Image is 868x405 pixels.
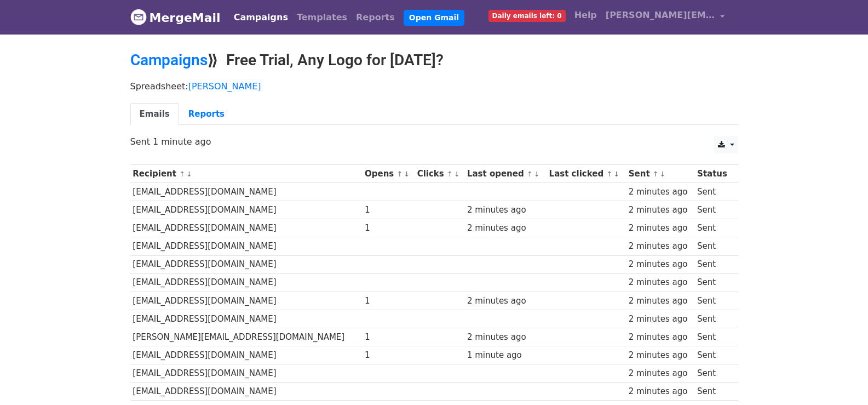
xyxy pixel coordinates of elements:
[415,165,464,183] th: Clicks
[188,81,261,92] a: [PERSON_NAME]
[629,222,692,235] div: 2 minutes ago
[629,258,692,271] div: 2 minutes ago
[694,292,732,310] td: Sent
[130,51,738,70] h2: ⟫ Free Trial, Any Logo for [DATE]?
[179,103,234,126] a: Reports
[629,186,692,198] div: 2 minutes ago
[694,183,732,201] td: Sent
[365,349,412,362] div: 1
[447,170,453,178] a: ↑
[186,170,192,178] a: ↓
[404,170,410,178] a: ↓
[694,328,732,346] td: Sent
[365,204,412,216] div: 1
[397,170,403,178] a: ↑
[292,7,352,28] a: Templates
[606,170,612,178] a: ↑
[694,165,732,183] th: Status
[130,201,363,219] td: [EMAIL_ADDRESS][DOMAIN_NAME]
[362,165,415,183] th: Opens
[570,4,601,26] a: Help
[547,165,626,183] th: Last clicked
[130,255,363,273] td: [EMAIL_ADDRESS][DOMAIN_NAME]
[694,383,732,401] td: Sent
[404,10,464,26] a: Open Gmail
[694,201,732,219] td: Sent
[694,237,732,255] td: Sent
[130,9,147,25] img: MergeMail logo
[352,7,399,28] a: Reports
[626,165,694,183] th: Sent
[467,331,544,344] div: 2 minutes ago
[653,170,659,178] a: ↑
[130,346,363,364] td: [EMAIL_ADDRESS][DOMAIN_NAME]
[629,367,692,380] div: 2 minutes ago
[130,310,363,328] td: [EMAIL_ADDRESS][DOMAIN_NAME]
[527,170,533,178] a: ↑
[179,170,185,178] a: ↑
[606,9,715,22] span: [PERSON_NAME][EMAIL_ADDRESS][DOMAIN_NAME]
[694,273,732,292] td: Sent
[660,170,666,178] a: ↓
[613,170,619,178] a: ↓
[130,383,363,401] td: [EMAIL_ADDRESS][DOMAIN_NAME]
[629,295,692,307] div: 2 minutes ago
[534,170,540,178] a: ↓
[694,346,732,364] td: Sent
[601,4,729,30] a: [PERSON_NAME][EMAIL_ADDRESS][DOMAIN_NAME]
[130,81,738,92] p: Spreadsheet:
[365,295,412,307] div: 1
[467,204,544,216] div: 2 minutes ago
[629,331,692,344] div: 2 minutes ago
[130,103,179,126] a: Emails
[454,170,460,178] a: ↓
[467,295,544,307] div: 2 minutes ago
[694,219,732,237] td: Sent
[130,273,363,292] td: [EMAIL_ADDRESS][DOMAIN_NAME]
[130,136,738,147] p: Sent 1 minute ago
[467,222,544,235] div: 2 minutes ago
[130,51,208,69] a: Campaigns
[484,4,570,26] a: Daily emails left: 0
[629,276,692,289] div: 2 minutes ago
[694,310,732,328] td: Sent
[229,7,292,28] a: Campaigns
[629,349,692,362] div: 2 minutes ago
[130,364,363,383] td: [EMAIL_ADDRESS][DOMAIN_NAME]
[467,349,544,362] div: 1 minute ago
[130,328,363,346] td: [PERSON_NAME][EMAIL_ADDRESS][DOMAIN_NAME]
[365,222,412,235] div: 1
[464,165,547,183] th: Last opened
[629,313,692,326] div: 2 minutes ago
[130,219,363,237] td: [EMAIL_ADDRESS][DOMAIN_NAME]
[130,237,363,255] td: [EMAIL_ADDRESS][DOMAIN_NAME]
[488,10,566,22] span: Daily emails left: 0
[694,255,732,273] td: Sent
[694,364,732,383] td: Sent
[130,292,363,310] td: [EMAIL_ADDRESS][DOMAIN_NAME]
[629,385,692,398] div: 2 minutes ago
[130,183,363,201] td: [EMAIL_ADDRESS][DOMAIN_NAME]
[629,240,692,253] div: 2 minutes ago
[629,204,692,216] div: 2 minutes ago
[365,331,412,344] div: 1
[130,6,221,29] a: MergeMail
[130,165,363,183] th: Recipient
